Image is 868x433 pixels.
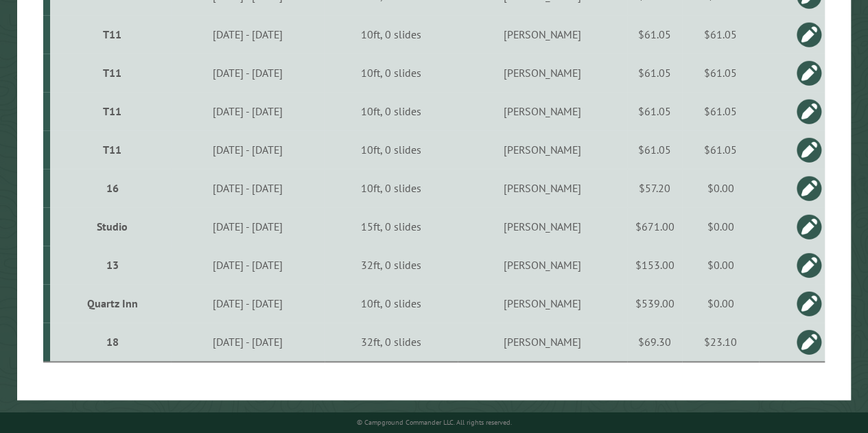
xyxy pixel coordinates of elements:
td: $671.00 [627,207,682,246]
div: T11 [56,104,169,118]
div: 16 [56,181,169,195]
td: $153.00 [627,246,682,284]
div: [DATE] - [DATE] [173,296,322,310]
td: $0.00 [682,284,759,323]
td: 10ft, 0 slides [325,54,458,92]
td: 32ft, 0 slides [325,323,458,362]
td: $61.05 [627,92,682,130]
td: 10ft, 0 slides [325,15,458,54]
td: [PERSON_NAME] [458,92,626,130]
div: [DATE] - [DATE] [173,27,322,41]
td: [PERSON_NAME] [458,15,626,54]
td: $61.05 [682,15,759,54]
div: T11 [56,66,169,80]
div: [DATE] - [DATE] [173,181,322,195]
td: 10ft, 0 slides [325,169,458,207]
td: $539.00 [627,284,682,323]
td: [PERSON_NAME] [458,323,626,362]
div: [DATE] - [DATE] [173,104,322,118]
div: Studio [56,220,169,233]
td: 10ft, 0 slides [325,284,458,323]
td: 32ft, 0 slides [325,246,458,284]
td: $61.05 [627,54,682,92]
td: $61.05 [682,130,759,169]
div: [DATE] - [DATE] [173,335,322,349]
td: $61.05 [682,54,759,92]
td: $61.05 [627,15,682,54]
div: Quartz Inn [56,296,169,310]
td: $69.30 [627,323,682,362]
td: [PERSON_NAME] [458,169,626,207]
div: [DATE] - [DATE] [173,220,322,233]
div: 18 [56,335,169,349]
div: 13 [56,258,169,272]
div: [DATE] - [DATE] [173,143,322,156]
div: [DATE] - [DATE] [173,258,322,272]
td: [PERSON_NAME] [458,130,626,169]
td: [PERSON_NAME] [458,246,626,284]
td: $0.00 [682,207,759,246]
td: [PERSON_NAME] [458,207,626,246]
td: $0.00 [682,169,759,207]
td: [PERSON_NAME] [458,284,626,323]
td: $0.00 [682,246,759,284]
td: $57.20 [627,169,682,207]
td: $61.05 [627,130,682,169]
td: $23.10 [682,323,759,362]
div: T11 [56,27,169,41]
small: © Campground Commander LLC. All rights reserved. [356,418,511,427]
td: $61.05 [682,92,759,130]
div: [DATE] - [DATE] [173,66,322,80]
td: [PERSON_NAME] [458,54,626,92]
td: 10ft, 0 slides [325,130,458,169]
div: T11 [56,143,169,156]
td: 10ft, 0 slides [325,92,458,130]
td: 15ft, 0 slides [325,207,458,246]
